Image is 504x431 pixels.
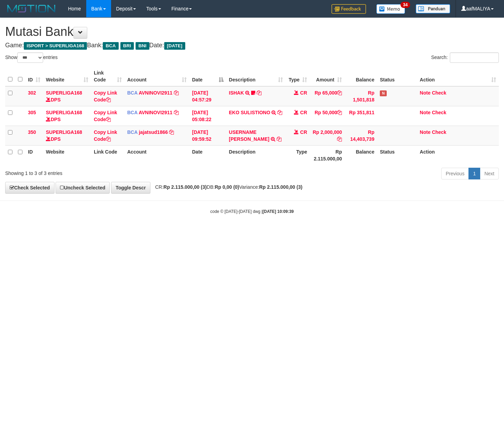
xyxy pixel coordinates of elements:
a: Copy USERNAME NABINABI SULAIMAN to clipboard [277,136,281,142]
a: Copy Rp 2,000,000 to clipboard [337,136,342,142]
a: SUPERLIGA168 [46,110,82,115]
a: Uncheck Selected [56,182,110,194]
a: ISHAK [229,90,244,96]
span: CR [300,129,307,135]
th: Action [417,145,499,165]
a: Note [420,129,431,135]
th: Amount: activate to sort column ascending [310,67,345,86]
td: Rp 351,811 [345,106,377,126]
label: Search: [431,52,499,63]
a: Copy AVNINOVI2911 to clipboard [174,110,179,115]
th: Website: activate to sort column ascending [43,67,91,86]
span: CR: DB: Variance: [152,184,303,190]
span: BCA [103,42,118,50]
strong: [DATE] 10:09:39 [263,209,294,214]
a: Check [432,110,446,115]
span: BNI [136,42,149,50]
a: Copy AVNINOVI2911 to clipboard [174,90,179,96]
img: MOTION_logo.png [5,3,58,14]
a: Previous [441,168,469,179]
span: BCA [127,129,138,135]
a: USERNAME [PERSON_NAME] [229,129,269,142]
th: Action: activate to sort column ascending [417,67,499,86]
th: Date [189,145,226,165]
strong: Rp 0,00 (0) [215,184,239,190]
a: jajatsud1866 [139,129,168,135]
th: Date: activate to sort column descending [189,67,226,86]
td: Rp 50,000 [310,106,345,126]
a: 1 [468,168,480,179]
th: Type: activate to sort column ascending [286,67,310,86]
span: BCA [127,90,138,96]
a: AVNINOVI2911 [139,110,172,115]
a: SUPERLIGA168 [46,90,82,96]
td: Rp 2,000,000 [310,126,345,145]
th: Description [226,145,286,165]
th: Status [377,67,417,86]
h1: Mutasi Bank [5,25,499,39]
th: Link Code [91,145,125,165]
td: Rp 14,403,739 [345,126,377,145]
a: Check Selected [5,182,55,194]
a: Copy ISHAK to clipboard [257,90,261,96]
td: [DATE] 05:08:22 [189,106,226,126]
a: Check [432,129,446,135]
th: ID: activate to sort column ascending [25,67,43,86]
a: Note [420,110,431,115]
a: Check [432,90,446,96]
label: Show entries [5,52,58,63]
h4: Game: Bank: Date: [5,42,499,49]
th: Rp 2.115.000,00 [310,145,345,165]
span: ISPORT > SUPERLIGA168 [24,42,87,50]
td: [DATE] 04:57:29 [189,86,226,106]
a: Copy jajatsud1866 to clipboard [169,129,174,135]
a: EKO SULISTIONO [229,110,270,115]
a: Copy Rp 50,000 to clipboard [337,110,342,115]
img: Button%20Memo.svg [376,4,405,14]
div: Showing 1 to 3 of 3 entries [5,167,205,177]
a: Copy EKO SULISTIONO to clipboard [277,110,282,115]
th: Account [125,145,189,165]
th: Description: activate to sort column ascending [226,67,286,86]
span: 350 [28,129,36,135]
a: Toggle Descr [111,182,150,194]
a: Copy Link Code [94,90,117,102]
th: Balance [345,67,377,86]
a: Copy Link Code [94,110,117,122]
strong: Rp 2.115.000,00 (3) [259,184,302,190]
th: Link Code: activate to sort column ascending [91,67,125,86]
th: Balance [345,145,377,165]
span: CR [300,110,307,115]
span: 302 [28,90,36,96]
img: panduan.png [416,4,450,13]
td: DPS [43,106,91,126]
a: SUPERLIGA168 [46,129,82,135]
a: Copy Rp 65,000 to clipboard [337,90,342,96]
th: Account: activate to sort column ascending [125,67,189,86]
td: [DATE] 09:59:52 [189,126,226,145]
th: Status [377,145,417,165]
img: Feedback.jpg [332,4,366,14]
span: 305 [28,110,36,115]
span: BCA [127,110,138,115]
span: BRI [120,42,134,50]
td: DPS [43,126,91,145]
small: code © [DATE]-[DATE] dwg | [210,209,294,214]
a: AVNINOVI2911 [139,90,172,96]
span: 34 [401,2,410,8]
th: Website [43,145,91,165]
input: Search: [450,52,499,63]
span: Has Note [380,90,387,96]
select: Showentries [17,52,43,63]
td: Rp 1,501,818 [345,86,377,106]
a: Note [420,90,431,96]
th: ID [25,145,43,165]
span: [DATE] [164,42,185,50]
a: Copy Link Code [94,129,117,142]
a: Next [480,168,499,179]
td: Rp 65,000 [310,86,345,106]
strong: Rp 2.115.000,00 (3) [164,184,207,190]
span: CR [300,90,307,96]
th: Type [286,145,310,165]
td: DPS [43,86,91,106]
